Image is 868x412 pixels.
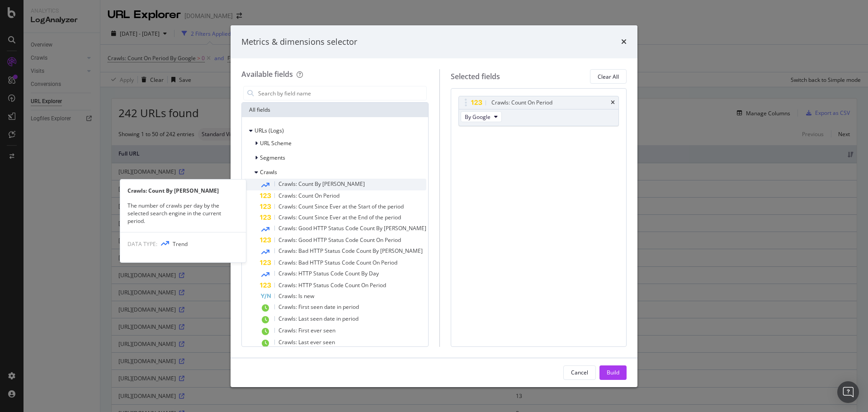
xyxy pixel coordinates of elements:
[278,247,423,255] span: Crawls: Bad HTTP Status Code Count By [PERSON_NAME]
[451,71,500,82] div: Selected fields
[120,202,246,225] div: The number of crawls per day by the selected search engine in the current period.
[278,192,340,199] span: Crawls: Count On Period
[278,315,359,322] span: Crawls: Last seen date in period
[260,168,277,176] span: Crawls
[278,327,335,334] span: Crawls: First ever seen
[278,303,359,311] span: Crawls: First seen date in period
[241,36,357,48] div: Metrics & dimensions selector
[257,86,426,100] input: Search by field name
[278,292,314,300] span: Crawls: Is new
[590,69,627,84] button: Clear All
[278,281,386,289] span: Crawls: HTTP Status Code Count On Period
[491,98,552,107] div: Crawls: Count On Period
[837,381,859,403] div: Open Intercom Messenger
[598,73,619,81] div: Clear All
[461,111,502,122] button: By Google
[621,36,627,48] div: times
[278,270,379,277] span: Crawls: HTTP Status Code Count By Day
[278,224,426,232] span: Crawls: Good HTTP Status Code Count By [PERSON_NAME]
[278,180,365,188] span: Crawls: Count By [PERSON_NAME]
[278,259,397,266] span: Crawls: Bad HTTP Status Code Count On Period
[611,100,615,105] div: times
[458,96,619,126] div: Crawls: Count On PeriodtimesBy Google
[241,69,293,79] div: Available fields
[607,369,619,376] div: Build
[278,213,401,221] span: Crawls: Count Since Ever at the End of the period
[278,236,401,244] span: Crawls: Good HTTP Status Code Count On Period
[278,203,404,210] span: Crawls: Count Since Ever at the Start of the period
[599,365,627,380] button: Build
[255,127,284,134] span: URLs (Logs)
[231,25,637,387] div: modal
[120,187,246,194] div: Crawls: Count By [PERSON_NAME]
[563,365,596,380] button: Cancel
[242,103,428,117] div: All fields
[571,369,588,376] div: Cancel
[260,154,285,161] span: Segments
[260,139,292,147] span: URL Scheme
[278,338,335,346] span: Crawls: Last ever seen
[465,113,491,121] span: By Google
